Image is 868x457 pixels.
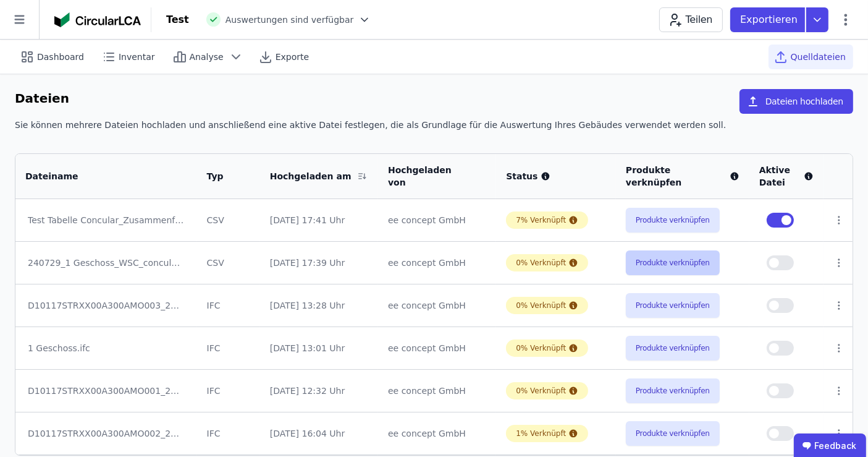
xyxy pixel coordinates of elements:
div: ee concept GmbH [388,299,486,312]
button: Dateien hochladen [739,89,853,114]
div: 1% Verknüpft [516,429,566,438]
div: CSV [207,214,250,226]
div: IFC [207,385,250,397]
div: 0% Verknüpft [516,258,566,268]
div: [DATE] 13:28 Uhr [270,299,368,312]
div: D10117STRXX00A300AMO002_20250801_CFM-ALL.ifc [28,427,185,440]
img: Concular [54,12,141,27]
div: [DATE] 16:04 Uhr [270,427,368,440]
button: Produkte verknüpfen [626,378,720,403]
div: Aktive Datei [759,164,814,189]
p: Exportieren [740,12,800,27]
button: Produkte verknüpfen [626,336,720,361]
div: CSV [207,257,250,269]
div: IFC [207,342,250,354]
div: Test Tabelle Concular_Zusammenfassung Module(3).xlsx [28,214,185,226]
div: ee concept GmbH [388,427,486,440]
div: 0% Verknüpft [516,343,566,353]
div: [DATE] 17:41 Uhr [270,214,368,226]
div: 7% Verknüpft [516,215,566,225]
div: [DATE] 13:01 Uhr [270,342,368,354]
span: Inventar [119,51,155,63]
div: 0% Verknüpft [516,301,566,310]
div: D10117STRXX00A300AMO001_20250801_CFM-ALL.ifc [28,385,185,397]
div: ee concept GmbH [388,385,486,397]
div: 240729_1 Geschoss_WSC_concular_Probe mit Trenn-Demontierbarkeit etc_rp.xlsx [28,257,185,269]
span: Analyse [190,51,224,63]
div: [DATE] 12:32 Uhr [270,385,368,397]
button: Produkte verknüpfen [626,250,720,275]
button: Produkte verknüpfen [626,421,720,446]
div: ee concept GmbH [388,214,486,226]
div: IFC [207,427,250,440]
div: Test [166,12,189,27]
button: Produkte verknüpfen [626,208,720,233]
span: Dashboard [37,51,84,63]
button: Teilen [659,7,723,32]
div: ee concept GmbH [388,342,486,354]
div: 1 Geschoss.ifc [28,342,185,354]
div: D10117STRXX00A300AMO003_20250801_CFM-ALL.ifc [28,299,185,312]
span: Exporte [276,51,309,63]
div: [DATE] 17:39 Uhr [270,257,368,269]
div: Status [506,170,606,182]
div: Produkte verknüpfen [626,164,739,189]
div: Dateiname [25,170,171,182]
div: Hochgeladen am [270,170,353,182]
div: 0% Verknüpft [516,386,566,396]
div: Sie können mehrere Dateien hochladen und anschließend eine aktive Datei festlegen, die als Grundl... [15,119,853,141]
div: IFC [207,299,250,312]
button: Produkte verknüpfen [626,293,720,318]
div: ee concept GmbH [388,257,486,269]
span: Quelldateien [791,51,846,63]
div: Typ [207,170,235,182]
span: Auswertungen sind verfügbar [225,14,354,26]
div: Hochgeladen von [388,164,471,189]
h6: Dateien [15,89,69,109]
